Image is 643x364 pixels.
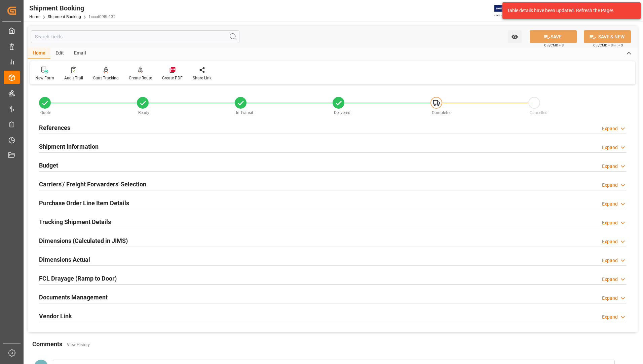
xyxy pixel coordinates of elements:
[193,75,212,81] div: Share Link
[602,238,618,245] div: Expand
[39,180,146,189] h2: Carriers'/ Freight Forwarders' Selection
[67,342,90,347] a: View History
[602,125,618,132] div: Expand
[64,75,83,81] div: Audit Trail
[584,30,631,43] button: SAVE & NEW
[334,110,350,115] span: Delivered
[507,7,631,14] div: Table details have been updated. Refresh the Page!.
[31,30,239,43] input: Search Fields
[602,257,618,264] div: Expand
[530,30,577,43] button: SAVE
[39,123,70,132] h2: References
[236,110,253,115] span: In-Transit
[544,43,564,48] span: Ctrl/CMD + S
[35,75,54,81] div: New Form
[162,75,183,81] div: Create PDF
[29,14,40,19] a: Home
[432,110,452,115] span: Completed
[39,274,117,283] h2: FCL Drayage (Ramp to Door)
[39,293,108,302] h2: Documents Management
[39,161,58,170] h2: Budget
[602,295,618,302] div: Expand
[39,217,111,226] h2: Tracking Shipment Details
[39,312,72,321] h2: Vendor Link
[32,339,62,349] h2: Comments
[39,142,99,151] h2: Shipment Information
[129,75,152,81] div: Create Route
[29,3,116,13] div: Shipment Booking
[602,314,618,321] div: Expand
[602,144,618,151] div: Expand
[93,75,119,81] div: Start Tracking
[602,182,618,189] div: Expand
[39,255,90,264] h2: Dimensions Actual
[508,30,522,43] button: open menu
[39,236,128,245] h2: Dimensions (Calculated in JIMS)
[48,14,81,19] a: Shipment Booking
[138,110,149,115] span: Ready
[593,43,623,48] span: Ctrl/CMD + Shift + S
[530,110,547,115] span: Cancelled
[494,5,518,17] img: Exertis%20JAM%20-%20Email%20Logo.jpg_1722504956.jpg
[602,163,618,170] div: Expand
[602,201,618,208] div: Expand
[39,198,129,208] h2: Purchase Order Line Item Details
[28,48,50,59] div: Home
[40,110,51,115] span: Quote
[602,276,618,283] div: Expand
[69,48,91,59] div: Email
[602,219,618,226] div: Expand
[50,48,69,59] div: Edit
